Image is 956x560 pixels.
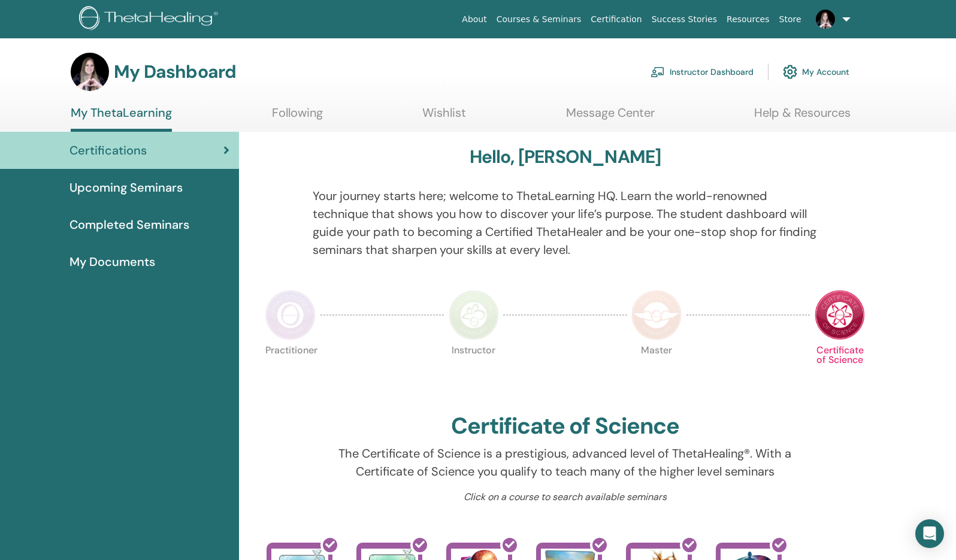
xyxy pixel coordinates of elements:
[470,146,661,168] h3: Hello, [PERSON_NAME]
[816,10,835,29] img: default.jpg
[313,187,817,259] p: Your journey starts here; welcome to ThetaLearning HQ. Learn the world-renowned technique that sh...
[566,105,655,129] a: Message Center
[783,59,849,85] a: My Account
[313,444,817,480] p: The Certificate of Science is a prestigious, advanced level of ThetaHealing®. With a Certificate ...
[79,6,222,33] img: logo.png
[69,253,155,271] span: My Documents
[422,105,466,129] a: Wishlist
[272,105,323,129] a: Following
[313,490,817,504] p: Click on a course to search available seminars
[69,216,189,234] span: Completed Seminars
[722,8,775,31] a: Resources
[492,8,586,31] a: Courses & Seminars
[265,290,316,340] img: Practitioner
[815,346,865,396] p: Certificate of Science
[451,413,680,440] h2: Certificate of Science
[449,290,499,340] img: Instructor
[815,290,865,340] img: Certificate of Science
[265,346,316,396] p: Practitioner
[631,346,682,396] p: Master
[783,62,797,82] img: cog.svg
[586,8,646,31] a: Certification
[457,8,491,31] a: About
[69,141,147,159] span: Certifications
[775,8,806,31] a: Store
[114,61,236,83] h3: My Dashboard
[915,519,944,548] div: Open Intercom Messenger
[631,290,682,340] img: Master
[651,59,754,85] a: Instructor Dashboard
[71,105,172,132] a: My ThetaLearning
[71,53,109,91] img: default.jpg
[69,178,183,196] span: Upcoming Seminars
[651,66,665,77] img: chalkboard-teacher.svg
[754,105,851,129] a: Help & Resources
[449,346,499,396] p: Instructor
[647,8,722,31] a: Success Stories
